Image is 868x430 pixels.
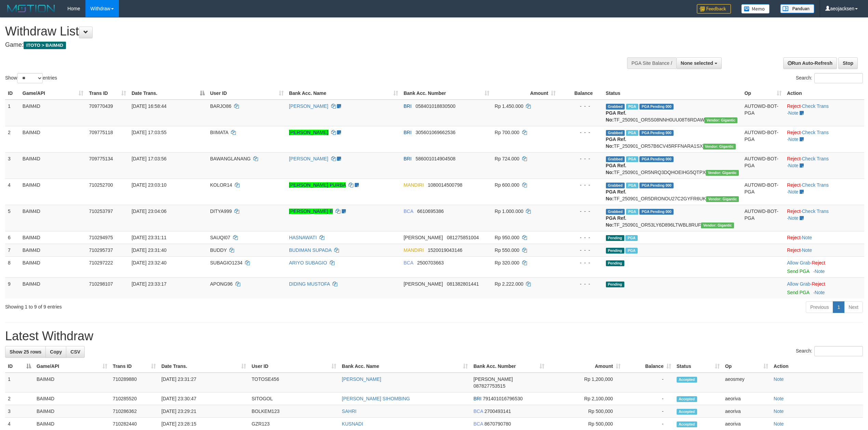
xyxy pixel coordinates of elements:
[473,383,505,389] span: Copy 087827753515 to clipboard
[417,209,444,214] span: Copy 6610695386 to clipboard
[210,235,230,240] span: SAUQI07
[561,259,600,266] div: - - -
[722,405,771,418] td: aeoriva
[802,130,829,135] a: Check Trans
[606,104,625,110] span: Grabbed
[5,25,572,38] h1: Withdraw List
[249,360,339,373] th: User ID: activate to sort column ascending
[784,244,864,256] td: ·
[606,110,626,123] b: PGA Ref. No:
[561,155,600,162] div: - - -
[606,235,624,241] span: Pending
[677,421,697,427] span: Accepted
[547,373,623,392] td: Rp 1,200,000
[838,57,858,69] a: Stop
[784,126,864,152] td: · ·
[677,377,697,383] span: Accepted
[606,130,625,136] span: Grabbed
[89,103,113,109] span: 709770439
[802,209,829,214] a: Check Trans
[289,247,331,253] a: BUDIMAN SUPADA
[495,247,519,253] span: Rp 550.000
[289,235,317,240] a: HASNAWATI
[210,182,232,188] span: KOLOR14
[159,360,249,373] th: Date Trans.: activate to sort column ascending
[495,182,519,188] span: Rp 600.000
[289,182,346,188] a: [PERSON_NAME] PURBA
[796,73,863,83] label: Search:
[159,373,249,392] td: [DATE] 23:31:27
[706,196,739,202] span: Vendor URL: https://order5.1velocity.biz
[110,360,159,373] th: Trans ID: activate to sort column ascending
[606,260,624,266] span: Pending
[706,170,739,176] span: Vendor URL: https://order5.1velocity.biz
[787,103,801,109] a: Reject
[20,152,86,178] td: BAIM4D
[20,231,86,244] td: BAIM4D
[603,100,742,126] td: TF_250901_OR5S08NNH0UU08T6RDAW
[639,104,674,110] span: PGA Pending
[159,392,249,405] td: [DATE] 23:30:47
[17,73,43,83] select: Showentries
[788,137,799,142] a: Note
[417,260,444,266] span: Copy 2500703663 to clipboard
[70,349,80,355] span: CSV
[603,87,742,100] th: Status
[787,290,809,295] a: Send PGA
[806,301,833,313] a: Previous
[606,137,626,149] b: PGA Ref. No:
[447,281,479,287] span: Copy 081382801441 to clipboard
[404,103,411,109] span: BRI
[603,152,742,178] td: TF_250901_OR5NRQ3DQHOEIHG5QTPX
[5,392,34,405] td: 2
[742,100,784,126] td: AUTOWD-BOT-PGA
[5,73,57,83] label: Show entries
[677,396,697,402] span: Accepted
[5,346,46,358] a: Show 25 rows
[416,130,456,135] span: Copy 305601069662536 to clipboard
[703,144,736,149] span: Vendor URL: https://order5.1velocity.biz
[844,301,863,313] a: Next
[20,126,86,152] td: BAIM4D
[210,130,228,135] span: BIIMATA
[561,103,600,110] div: - - -
[625,248,637,254] span: Marked by aeoriva
[34,360,110,373] th: Game/API: activate to sort column ascending
[812,281,825,287] a: Reject
[5,205,20,231] td: 5
[20,244,86,256] td: BAIM4D
[210,247,227,253] span: BUDDY
[626,104,638,110] span: Marked by aeoyuva
[561,129,600,136] div: - - -
[796,346,863,356] label: Search:
[89,156,113,161] span: 709775134
[787,182,801,188] a: Reject
[681,60,713,66] span: None selected
[774,376,784,382] a: Note
[561,281,600,287] div: - - -
[207,87,286,100] th: User ID: activate to sort column ascending
[788,189,799,195] a: Note
[45,346,66,358] a: Copy
[342,408,356,414] a: SAHRI
[623,392,674,405] td: -
[606,183,625,188] span: Grabbed
[787,156,801,161] a: Reject
[89,209,113,214] span: 710253797
[784,100,864,126] td: · ·
[210,103,231,109] span: BARJO86
[210,209,232,214] span: DITYA999
[701,223,734,228] span: Vendor URL: https://order5.1velocity.biz
[742,152,784,178] td: AUTOWD-BOT-PGA
[5,100,20,126] td: 1
[495,209,524,214] span: Rp 1.000.000
[774,421,784,427] a: Note
[815,290,825,295] a: Note
[603,205,742,231] td: TF_250901_OR53LY6D896LTWBL8RUF
[5,42,572,48] h4: Game:
[249,373,339,392] td: TOTOSE456
[774,408,784,414] a: Note
[802,235,812,240] a: Note
[787,269,809,274] a: Send PGA
[5,3,57,14] img: MOTION_logo.png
